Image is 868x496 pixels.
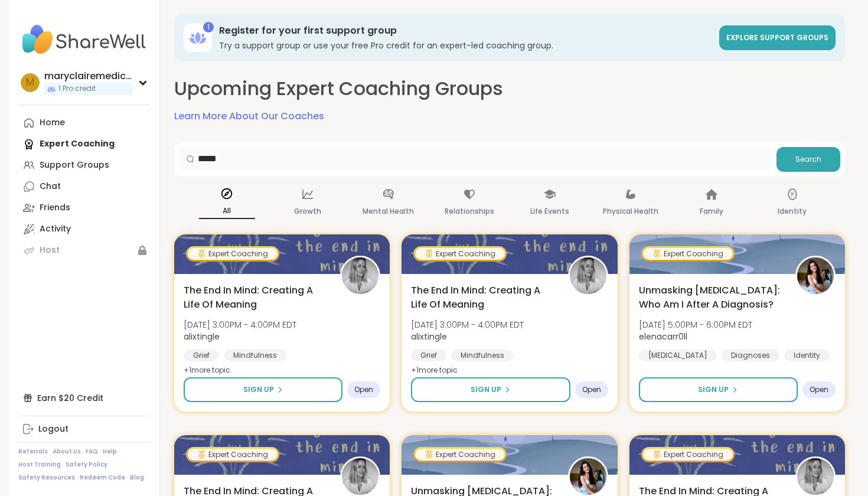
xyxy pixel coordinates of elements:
div: Expert Coaching [188,248,278,260]
button: Sign Up [639,377,798,402]
div: 1 [203,22,214,32]
h3: Try a support group or use your free Pro credit for an expert-led coaching group. [219,40,712,51]
a: About Us [53,448,81,456]
div: [MEDICAL_DATA] [639,350,717,361]
a: Learn More About Our Coaches [174,109,324,123]
h2: Upcoming Expert Coaching Groups [174,76,503,102]
a: Explore support groups [719,25,836,50]
div: Mindfulness [224,350,286,361]
span: The End In Mind: Creating A Life Of Meaning [184,283,327,312]
span: 1 Pro credit [58,84,96,94]
div: Expert Coaching [415,248,505,260]
a: Friends [18,197,150,218]
span: Search [795,154,821,165]
div: Earn $20 Credit [18,387,150,409]
div: Expert Coaching [188,449,278,461]
span: Sign Up [471,384,501,395]
div: Grief [184,350,219,361]
span: Open [582,385,601,394]
div: Identity [784,350,830,361]
p: Relationships [445,204,494,218]
p: Mental Health [363,204,414,218]
a: Referrals [18,448,48,456]
button: Sign Up [184,377,342,402]
a: Chat [18,176,150,197]
p: Identity [778,204,807,218]
p: Growth [294,204,321,218]
span: [DATE] 5:00PM - 6:00PM EDT [639,319,752,331]
h3: Register for your first support group [219,24,712,37]
div: Host [40,244,60,256]
p: Family [700,204,723,218]
span: Sign Up [243,384,274,395]
span: Sign Up [698,384,729,395]
img: alixtingle [342,257,378,294]
div: Diagnoses [722,350,779,361]
span: Explore support groups [726,32,828,43]
span: Open [810,385,828,394]
button: Sign Up [411,377,570,402]
span: The End In Mind: Creating A Life Of Meaning [411,283,554,312]
b: alixtingle [184,331,220,342]
div: Expert Coaching [643,248,733,260]
img: alixtingle [342,458,378,495]
span: [DATE] 3:00PM - 4:00PM EDT [411,319,524,331]
a: Host [18,240,150,261]
span: [DATE] 3:00PM - 4:00PM EDT [184,319,296,331]
span: Unmasking [MEDICAL_DATA]: Who Am I After A Diagnosis? [639,283,782,312]
p: Physical Health [603,204,658,218]
div: Grief [411,350,446,361]
a: Activity [18,218,150,240]
div: Expert Coaching [643,449,733,461]
button: Search [776,147,840,172]
div: maryclairemedicine [44,70,133,83]
a: Host Training [18,461,61,469]
p: All [199,204,255,219]
a: Redeem Code [80,474,125,482]
img: elenacarr0ll [570,458,606,495]
img: alixtingle [797,458,834,495]
div: Expert Coaching [415,449,505,461]
a: Support Groups [18,155,150,176]
div: Activity [40,223,71,235]
a: Safety Policy [66,461,107,469]
div: Logout [38,423,68,435]
a: Safety Resources [18,474,75,482]
div: Friends [40,202,70,214]
div: Mindfulness [451,350,514,361]
b: alixtingle [411,331,447,342]
a: Home [18,112,150,133]
p: Life Events [530,204,569,218]
img: alixtingle [570,257,606,294]
a: Help [103,448,117,456]
a: Logout [18,419,150,440]
b: elenacarr0ll [639,331,687,342]
img: ShareWell Nav Logo [18,19,150,60]
img: elenacarr0ll [797,257,834,294]
div: Chat [40,181,61,192]
a: Blog [130,474,144,482]
div: Support Groups [40,159,109,171]
span: m [26,75,34,90]
a: FAQ [86,448,98,456]
div: Home [40,117,65,129]
span: Open [354,385,373,394]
